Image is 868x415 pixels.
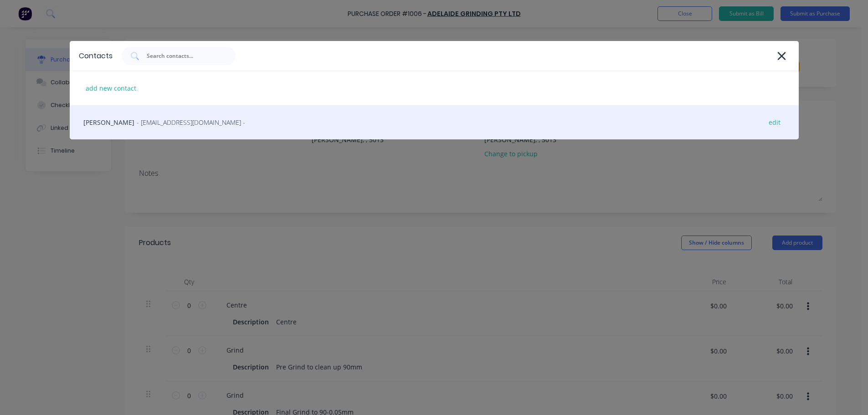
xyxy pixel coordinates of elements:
input: Search contacts... [146,51,221,61]
span: - [EMAIL_ADDRESS][DOMAIN_NAME] - [137,118,245,127]
div: Contacts [79,51,113,61]
div: edit [764,115,785,129]
div: [PERSON_NAME] [70,105,799,139]
div: add new contact [81,81,141,95]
